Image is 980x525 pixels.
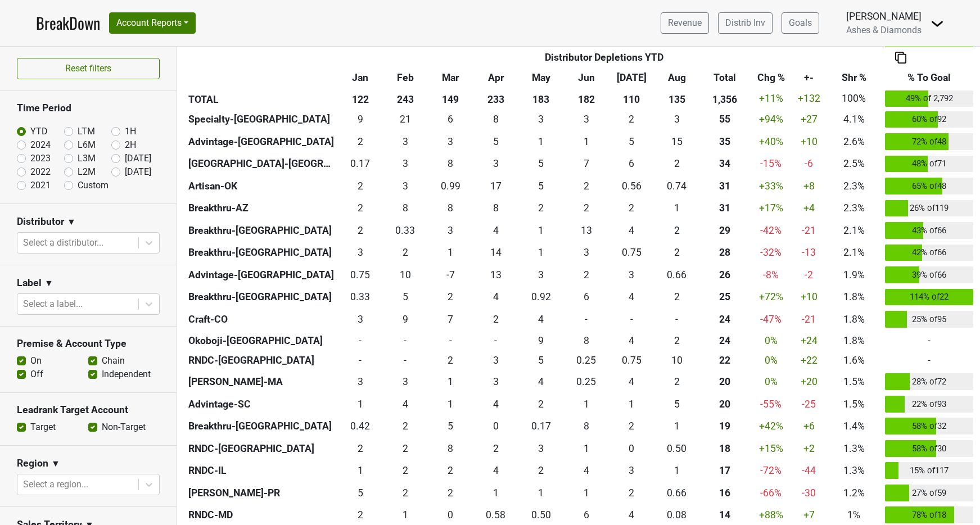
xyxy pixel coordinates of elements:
[340,289,380,304] div: 0.33
[125,152,151,165] label: [DATE]
[609,264,654,286] td: 3.25
[657,268,697,282] div: 0.66
[521,312,561,327] div: 4
[30,138,51,152] label: 2024
[340,245,380,260] div: 3
[702,245,748,260] div: 28
[340,134,380,149] div: 2
[794,112,823,126] div: +27
[102,354,125,368] label: Chain
[428,175,473,197] td: 0.99
[518,153,563,175] td: 4.585
[17,216,64,228] h3: Distributor
[612,245,652,260] div: 0.75
[125,125,136,138] label: 1H
[473,331,518,351] td: 0
[825,197,882,220] td: 2.3%
[825,308,882,331] td: 1.8%
[654,219,699,242] td: 2
[518,219,563,242] td: 1
[521,156,561,171] div: 5
[386,289,426,304] div: 5
[340,201,380,215] div: 2
[825,331,882,351] td: 1.8%
[102,368,151,381] label: Independent
[612,312,652,327] div: -
[30,152,51,165] label: 2023
[657,223,697,238] div: 2
[78,125,95,138] label: LTM
[564,87,609,110] th: 182
[895,52,906,64] img: Copy to clipboard
[612,156,652,171] div: 6
[186,197,337,220] th: Breakthru-AZ
[383,219,428,242] td: 0.334
[566,223,606,238] div: 13
[798,93,820,104] span: +132
[337,153,382,175] td: 0.165
[337,331,382,351] td: 0
[17,58,160,79] button: Reset filters
[337,197,382,220] td: 1.5
[337,175,382,197] td: 2.25
[564,242,609,264] td: 3.334
[612,201,652,215] div: 2
[431,179,471,193] div: 0.99
[518,87,563,110] th: 183
[609,219,654,242] td: 4
[428,219,473,242] td: 2.5
[186,108,337,131] th: Specialty-[GEOGRAPHIC_DATA]
[383,47,826,67] th: Distributor Depletions YTD
[661,12,709,34] a: Revenue
[17,277,42,289] h3: Label
[702,268,748,282] div: 26
[476,268,516,282] div: 13
[30,420,56,434] label: Target
[750,331,792,351] td: 0 %
[78,138,96,152] label: L6M
[337,108,382,131] td: 8.585
[699,331,750,351] th: 23.755
[78,165,96,179] label: L2M
[564,108,609,131] td: 3.167
[428,153,473,175] td: 8.085
[825,175,882,197] td: 2.3%
[564,286,609,309] td: 6.419
[186,331,337,351] th: Okoboji-[GEOGRAPHIC_DATA]
[521,201,561,215] div: 2
[383,197,428,220] td: 7.5
[30,354,42,368] label: On
[702,112,748,126] div: 55
[609,308,654,331] td: 0
[702,201,748,215] div: 31
[566,245,606,260] div: 3
[518,108,563,131] td: 3
[337,87,382,110] th: 122
[30,165,51,179] label: 2022
[476,201,516,215] div: 8
[702,223,748,238] div: 29
[564,153,609,175] td: 7.41
[882,67,976,87] th: % To Goal: activate to sort column ascending
[186,153,337,175] th: [GEOGRAPHIC_DATA]-[GEOGRAPHIC_DATA]
[699,108,750,131] th: 55.002
[609,331,654,351] td: 4.33
[612,179,652,193] div: 0.56
[36,11,100,35] a: BreakDown
[654,242,699,264] td: 2.251
[564,219,609,242] td: 13.001
[521,245,561,260] div: 1
[17,102,160,114] h3: Time Period
[759,93,783,104] span: +11%
[750,153,792,175] td: -15 %
[566,112,606,126] div: 3
[612,112,652,126] div: 2
[654,67,699,87] th: Aug: activate to sort column ascending
[473,87,518,110] th: 233
[794,268,823,282] div: -2
[431,268,471,282] div: -7
[794,134,823,149] div: +10
[699,219,750,242] th: 28.669
[473,67,518,87] th: Apr: activate to sort column ascending
[428,87,473,110] th: 149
